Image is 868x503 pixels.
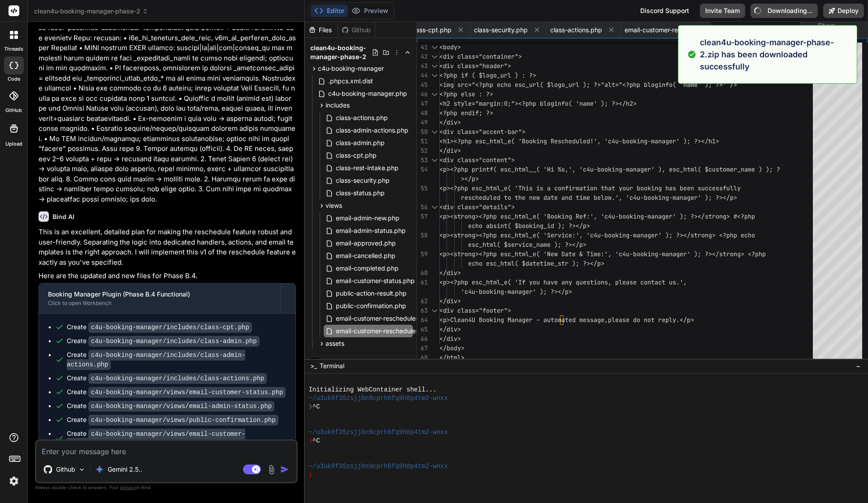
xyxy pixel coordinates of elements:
[439,62,511,70] span: <div class="header">
[335,138,386,148] span: class-admin.php
[417,353,428,362] div: 68
[608,137,719,145] span: c4u-booking-manager' ); ?></h1>
[312,437,320,445] span: ^C
[39,284,281,313] button: Booking Manager Plugin (Phase B.4 Functional)Click to open Workbench
[417,165,428,174] div: 54
[417,80,428,90] div: 45
[310,43,372,61] span: clean4u-booking-manager-phase-2
[348,4,392,17] button: Preview
[327,88,408,99] span: c4u-booking-manager.php
[335,188,386,198] span: class-status.php
[439,203,515,211] span: <div class="details">
[608,278,687,286] span: , please contact us.',
[461,175,479,183] span: ></p>
[67,401,274,411] div: Create
[417,306,428,315] div: 63
[335,301,407,311] span: public-confirmation.php
[439,118,461,126] span: </div>
[88,387,286,398] code: c4u-booking-manager/views/email-customer-status.php
[67,350,286,369] div: Create
[312,403,320,411] span: ^C
[439,43,461,51] span: <body>
[417,71,428,80] div: 44
[439,137,608,145] span: <h1><?php esc_html_e( 'Booking Rescheduled!', '
[88,322,252,333] code: c4u-booking-manager/includes/class-cpt.php
[88,373,267,384] code: c4u-booking-manager/includes/class-actions.php
[608,316,694,324] span: please do not reply.</p>
[439,325,461,333] span: </div>
[417,90,428,99] div: 46
[335,326,455,336] span: email-customer-reschedule-confirm.php
[468,259,604,267] span: echo esc_html( $datetime_str ); ?></p>
[417,315,428,325] div: 64
[439,231,604,239] span: <p><strong><?php esc_html_e( 'Service:', 'c4u-
[417,127,428,137] div: 50
[417,344,428,353] div: 67
[439,81,604,89] span: <img src="<?php echo esc_url( $logo_url ); ?>"
[417,212,428,221] div: 57
[78,466,86,473] img: Pick Models
[108,465,142,474] p: Gemini 2.5..
[8,75,20,83] label: code
[417,99,428,108] div: 47
[439,52,522,60] span: <div class="container">
[34,7,148,16] span: clean4u-booking-manager-phase-2
[439,344,464,352] span: </body>
[67,336,260,346] div: Create
[308,437,312,445] span: ❯
[266,464,277,475] img: attachment
[439,99,604,107] span: <h2 style="margin:0;"><?php bloginfo( 'name' )
[335,275,416,286] span: email-customer-status.php
[308,471,312,479] span: ❯
[67,350,245,370] code: c4u-booking-manager/includes/class-admin-actions.php
[417,325,428,334] div: 65
[608,184,741,192] span: at your booking has been successfully
[325,339,344,348] span: assets
[417,146,428,155] div: 52
[67,374,267,383] div: Create
[429,127,440,137] div: Click to collapse the range.
[417,155,428,165] div: 53
[335,250,396,261] span: email-cancelled.php
[325,101,350,110] span: includes
[67,322,252,332] div: Create
[411,26,451,34] span: class-cpt.php
[823,4,864,18] button: Deploy
[4,45,23,53] label: threads
[461,193,640,202] span: rescheduled to the new date and time below.', 'c4u
[439,297,461,305] span: </div>
[48,300,272,307] div: Click to open Workbench
[417,297,428,306] div: 62
[429,43,440,52] div: Click to collapse the range.
[439,316,608,324] span: <p>Clean4U Booking Manager – automated message,
[604,99,637,107] span: ; ?></h2>
[417,268,428,278] div: 60
[604,212,755,220] span: c4u-booking-manager' ); ?></strong> #<?php
[327,76,374,86] span: .phpcs.xml.dist
[280,465,289,474] img: icon
[625,26,692,34] span: email-customer-reschedule-proposal.php
[461,288,572,296] span: 'c4u-booking-manager' ); ?></p>
[335,225,407,236] span: email-admin-status.php
[67,387,286,397] div: Create
[39,227,296,267] p: This is an excellent, detailed plan for making the reschedule feature robust and user-friendly. S...
[5,107,22,114] label: GitHub
[429,71,440,80] div: Click to collapse the range.
[338,26,375,34] div: Github
[308,403,312,411] span: ❯
[417,61,428,71] div: 43
[417,278,428,287] div: 61
[417,52,428,61] div: 42
[335,175,391,186] span: class-security.php
[417,118,428,127] div: 49
[318,64,384,73] span: c4u-booking-manager
[439,353,464,361] span: </html>
[95,465,104,474] img: Gemini 2.5 Pro
[308,462,447,471] span: ~/u3uk0f35zsjjbn9cprh6fq9h0p4tm2-wnxx
[550,26,602,34] span: class-actions.php
[700,36,851,73] p: clean4u-booking-manager-phase-2.zip has been downloaded successfully
[308,386,436,394] span: Initializing WebContainer shell...
[474,26,528,34] span: class-security.php
[604,81,737,89] span: alt="<?php bloginfo( 'name' ); ?>" />
[417,43,428,52] div: 41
